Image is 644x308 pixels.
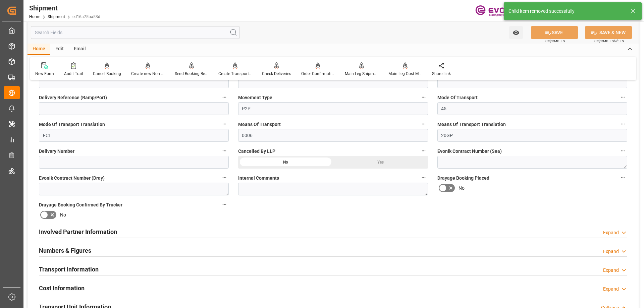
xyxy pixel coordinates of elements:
h2: Involved Partner Information [39,227,117,236]
span: Evonik Contract Number (Dray) [39,175,105,182]
button: Means Of Transport Translation [619,120,627,128]
div: Send Booking Request To ABS [175,71,208,77]
div: Order Confirmation [301,71,335,77]
div: Expand [603,248,619,255]
div: Expand [603,286,619,293]
button: open menu [509,26,523,39]
div: Yes [333,156,428,169]
span: Delivery Number [39,148,74,155]
div: Share Link [432,71,451,77]
span: Evonik Contract Number (Sea) [437,148,502,155]
span: Mode Of Transport [437,94,478,101]
button: Delivery Reference (Ramp/Port) [220,93,229,102]
span: Means Of Transport Translation [437,121,506,128]
span: No [60,211,66,219]
button: Delivery Number [220,146,229,155]
div: Main-Leg Cost Message [388,71,422,77]
button: Evonik Contract Number (Sea) [619,146,627,155]
div: Home [28,44,50,55]
span: Cancelled By LLP [238,148,275,155]
h2: Numbers & Figures [39,246,91,255]
div: No [238,156,333,169]
h2: Cost Information [39,284,85,293]
button: Cancelled By LLP [419,146,428,155]
div: Cancel Booking [93,71,121,77]
button: Drayage Booking Confirmed By Trucker [220,200,229,209]
button: Mode Of Transport [619,93,627,102]
div: Main Leg Shipment [345,71,378,77]
span: Movement Type [238,94,272,101]
span: Internal Comments [238,175,279,182]
div: Expand [603,229,619,236]
div: Audit Trail [64,71,83,77]
div: Create new Non-Conformance [131,71,165,77]
span: Drayage Booking Confirmed By Trucker [39,201,122,208]
span: Delivery Reference (Ramp/Port) [39,94,107,101]
span: Mode Of Transport Translation [39,121,105,128]
div: Create Transport Unit [218,71,252,77]
a: Shipment [48,14,65,19]
button: Mode Of Transport Translation [220,120,229,128]
span: No [459,185,465,192]
div: Email [69,44,91,55]
button: SAVE & NEW [585,26,632,39]
button: Evonik Contract Number (Dray) [220,173,229,182]
div: Edit [50,44,69,55]
span: Ctrl/CMD + S [545,39,565,44]
button: Internal Comments [419,173,428,182]
img: Evonik-brand-mark-Deep-Purple-RGB.jpeg_1700498283.jpeg [475,5,519,17]
input: Search Fields [31,26,240,39]
button: Movement Type [419,93,428,102]
div: Expand [603,267,619,274]
span: Ctrl/CMD + Shift + S [594,39,624,44]
button: Drayage Booking Placed [619,173,627,182]
div: Check Deliveries [262,71,291,77]
h2: Transport Information [39,265,99,274]
div: New Form [35,71,54,77]
div: Child item removed successfully [508,8,624,15]
div: Shipment [29,3,100,13]
a: Home [29,14,40,19]
button: Means Of Transport [419,120,428,128]
button: SAVE [531,26,578,39]
span: Means Of Transport [238,121,281,128]
span: Drayage Booking Placed [437,175,489,182]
